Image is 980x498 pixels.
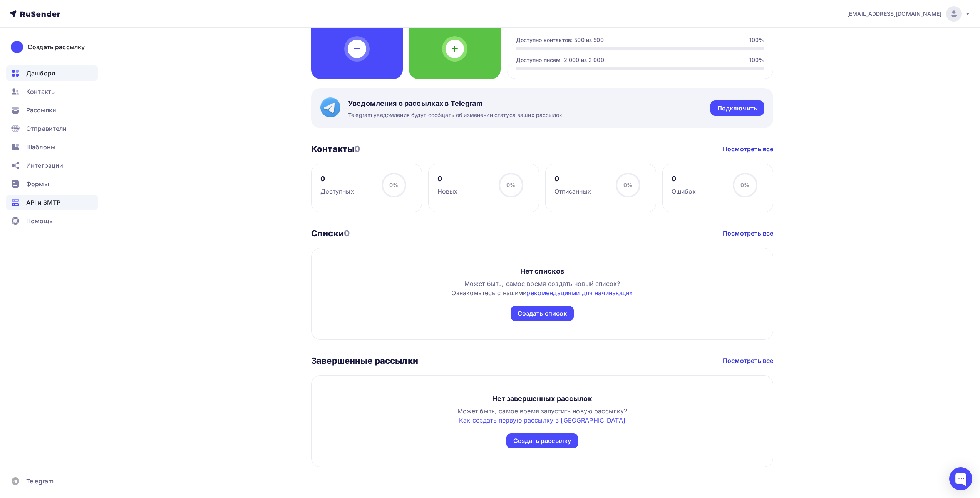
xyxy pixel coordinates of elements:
[6,84,98,99] a: Контакты
[26,87,56,96] span: Контакты
[623,182,632,188] span: 0%
[26,105,56,115] span: Рассылки
[6,65,98,81] a: Дашборд
[672,174,696,184] div: 0
[516,36,604,44] div: Доступно контактов: 500 из 500
[26,69,55,78] span: Дашборд
[672,187,696,196] div: Ошибок
[320,187,354,196] div: Доступных
[320,174,354,184] div: 0
[723,229,773,238] a: Посмотреть все
[26,142,55,152] span: Шаблоны
[506,182,515,188] span: 0%
[389,182,398,188] span: 0%
[348,111,564,119] span: Telegram уведомления будут сообщать об изменении статуса ваших рассылок.
[457,407,627,424] span: Может быть, самое время запустить новую рассылку?
[6,121,98,136] a: Отправители
[26,179,49,189] span: Формы
[311,228,350,239] h3: Списки
[26,216,53,226] span: Помощь
[749,36,764,44] div: 100%
[344,228,350,238] span: 0
[311,144,360,154] h3: Контакты
[6,176,98,192] a: Формы
[520,267,565,276] div: Нет списков
[26,161,63,170] span: Интеграции
[437,187,458,196] div: Новых
[311,355,418,366] h3: Завершенные рассылки
[740,182,749,188] span: 0%
[723,356,773,365] a: Посмотреть все
[492,394,592,403] div: Нет завершенных рассылок
[847,6,971,22] a: [EMAIL_ADDRESS][DOMAIN_NAME]
[6,102,98,118] a: Рассылки
[354,144,360,154] span: 0
[26,124,67,133] span: Отправители
[6,139,98,155] a: Шаблоны
[749,56,764,64] div: 100%
[459,416,625,424] a: Как создать первую рассылку в [GEOGRAPHIC_DATA]
[723,144,773,154] a: Посмотреть все
[526,289,633,297] a: рекомендациями для начинающих
[554,187,591,196] div: Отписанных
[437,174,458,184] div: 0
[28,42,85,52] div: Создать рассылку
[348,99,564,108] span: Уведомления о рассылках в Telegram
[518,309,567,318] div: Создать список
[26,198,60,207] span: API и SMTP
[513,436,571,445] div: Создать рассылку
[554,174,591,184] div: 0
[717,104,757,113] div: Подключить
[451,280,633,297] span: Может быть, самое время создать новый список? Ознакомьтесь с нашими
[26,476,54,486] span: Telegram
[516,56,604,64] div: Доступно писем: 2 000 из 2 000
[847,10,941,18] span: [EMAIL_ADDRESS][DOMAIN_NAME]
